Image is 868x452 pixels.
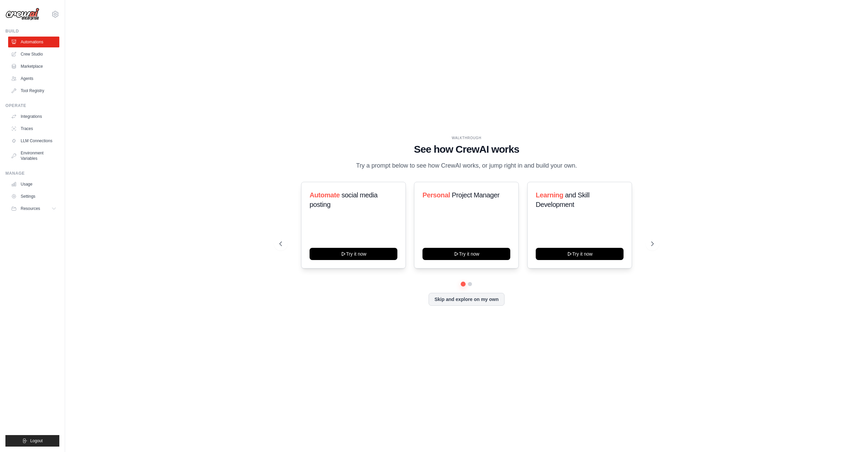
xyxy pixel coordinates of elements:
div: Manage [5,171,59,176]
a: Tool Registry [8,85,59,96]
span: Learning [536,191,563,199]
h1: See how CrewAI works [279,143,654,155]
img: Logo [5,8,39,21]
div: Build [5,28,59,34]
a: Environment Variables [8,148,59,164]
button: Skip and explore on my own [429,293,504,306]
a: Automations [8,37,59,47]
span: Automate [310,191,340,199]
button: Try it now [422,248,510,260]
p: Try a prompt below to see how CrewAI works, or jump right in and build your own. [353,161,580,171]
span: social media posting [310,191,378,208]
span: Logout [30,438,43,444]
a: LLM Connections [8,135,59,146]
div: WALKTHROUGH [279,135,654,141]
button: Logout [5,435,59,447]
div: Operate [5,103,59,108]
a: Usage [8,179,59,190]
a: Traces [8,123,59,134]
a: Settings [8,191,59,202]
button: Resources [8,203,59,214]
button: Try it now [310,248,397,260]
a: Integrations [8,111,59,122]
span: Resources [21,206,40,211]
a: Agents [8,73,59,84]
span: and Skill Development [536,191,589,208]
span: Personal [422,191,450,199]
span: Project Manager [452,191,500,199]
button: Try it now [536,248,624,260]
a: Marketplace [8,61,59,72]
a: Crew Studio [8,49,59,60]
